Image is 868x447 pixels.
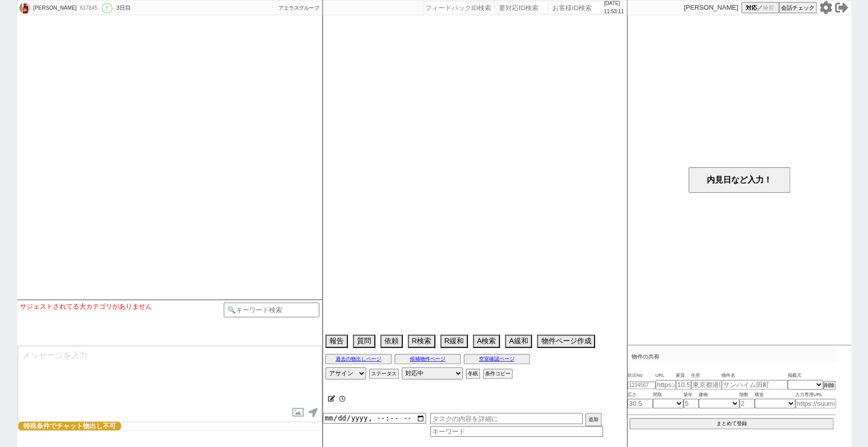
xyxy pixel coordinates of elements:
span: 入力専用URL [795,391,836,399]
input: 要対応ID検索 [497,2,548,14]
span: 会話チェック [781,4,815,12]
button: 依頼 [380,335,403,348]
span: URL [655,372,676,380]
span: 建物 [699,391,739,399]
input: サンハイム田町 [722,380,788,390]
span: アエラスグループ [279,5,319,11]
button: 追加 [585,413,602,426]
input: タスクの内容を詳細に [430,413,583,424]
span: 特殊条件でチャット物出し不可 [18,422,121,430]
input: フィードバックID検索 [424,2,495,14]
span: 住所 [691,372,722,380]
button: 報告 [325,335,348,348]
button: 過去の物出しページ [325,354,392,364]
div: 617845 [77,4,100,12]
span: 吹出No [627,372,655,380]
button: 物件ページ作成 [537,335,595,348]
p: 物件の共有 [627,350,836,363]
button: A検索 [473,335,500,348]
input: https://suumo.jp/chintai/jnc_000022489271 [655,380,676,390]
input: 10.5 [676,380,691,390]
button: R検索 [408,335,435,348]
button: A緩和 [505,335,532,348]
img: 0h3bntjHhUbE1DDX85-cQSMjNdbydgfDVfO2kifiQOYnx-PCofaGIiIiQEYSkuOnhJbWJ2fn8ENilPHhsrXVuQeUQ9Mnp6OSw... [19,3,31,14]
button: 内見日など入力！ [689,167,790,193]
input: キーワード [430,426,603,437]
span: 練習 [763,4,774,12]
button: 会話チェック [779,2,817,13]
div: [PERSON_NAME] [32,4,77,12]
button: 空室確認ページ [464,354,530,364]
input: 5 [683,399,699,408]
button: 質問 [353,335,375,348]
p: 11:53:11 [604,8,624,16]
span: 階数 [739,391,755,399]
span: 広さ [627,391,653,399]
span: 構造 [755,391,795,399]
span: 対応 [746,4,757,12]
button: ステータス [369,369,399,379]
input: 2 [739,399,755,408]
input: 30.5 [627,399,653,408]
button: 削除 [823,381,835,390]
button: 冬眠 [466,369,480,379]
div: 3日目 [116,4,131,12]
div: ! [102,3,112,13]
button: まとめて登録 [630,418,834,429]
span: 物件名 [722,372,788,380]
input: 東京都港区海岸３ [691,380,722,390]
button: 候補物件ページ [395,354,461,364]
button: 対応／練習 [741,2,779,13]
span: 築年 [683,391,699,399]
button: R緩和 [440,335,468,348]
input: https://suumo.jp/chintai/jnc_000022489271 [795,399,836,408]
div: サジェストされてる大カテゴリがありません [20,303,224,311]
span: 掲載元 [788,372,801,380]
input: 🔍キーワード検索 [224,303,320,317]
button: 条件コピー [483,369,513,379]
p: [PERSON_NAME] [684,4,738,12]
input: お客様ID検索 [551,2,602,14]
span: 家賃 [676,372,691,380]
span: 間取 [653,391,683,399]
input: 1234567 [627,381,655,389]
